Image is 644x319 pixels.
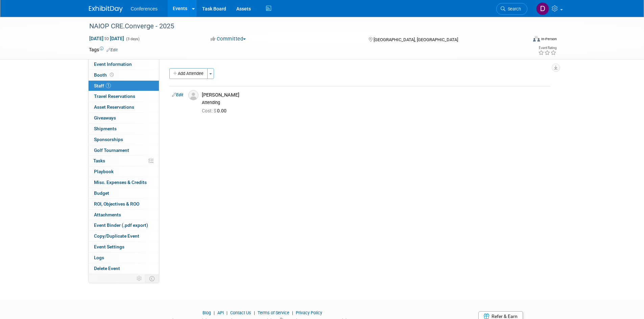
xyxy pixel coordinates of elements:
div: In-Person [541,36,557,42]
a: Staff1 [89,81,159,91]
span: | [225,310,229,315]
a: ROI, Objectives & ROO [89,199,159,209]
a: Search [496,3,527,15]
span: Staff [94,83,111,88]
span: ROI, Objectives & ROO [94,201,139,207]
div: Event Format [487,35,557,45]
span: Budget [94,190,109,196]
span: (3 days) [125,37,140,41]
a: Edit [172,92,183,97]
span: Event Settings [94,244,124,249]
a: API [217,310,224,315]
a: Copy/Duplicate Event [89,231,159,241]
td: Toggle Event Tabs [145,274,159,283]
span: Logs [94,255,104,260]
a: Event Information [89,59,159,70]
button: Add Attendee [169,68,208,79]
div: [PERSON_NAME] [202,92,548,98]
span: Travel Reservations [94,94,135,99]
span: Cost: $ [202,108,217,113]
a: Travel Reservations [89,91,159,102]
div: NAIOP CRE.Converge - 2025 [87,20,517,32]
button: Committed [208,35,248,43]
a: Tasks [89,156,159,166]
span: | [290,310,295,315]
span: Playbook [94,169,114,174]
span: Misc. Expenses & Credits [94,180,147,185]
span: Booth not reserved yet [109,72,115,77]
a: Giveaways [89,113,159,123]
span: [DATE] [DATE] [89,35,124,42]
a: Shipments [89,124,159,134]
span: Event Binder (.pdf export) [94,222,148,228]
a: Golf Tournament [89,145,159,156]
span: Conferences [131,6,158,11]
span: [GEOGRAPHIC_DATA], [GEOGRAPHIC_DATA] [374,37,458,42]
td: Personalize Event Tab Strip [134,274,145,283]
span: Golf Tournament [94,148,129,153]
img: Diane Arabia [536,2,549,15]
img: Format-Inperson.png [533,36,540,42]
span: Sponsorships [94,137,123,142]
a: Terms of Service [258,310,289,315]
span: 0.00 [202,108,229,113]
a: Booth [89,70,159,80]
div: Attending [202,100,548,105]
div: Event Rating [538,46,556,50]
span: Search [505,6,521,11]
a: Edit [106,48,118,52]
span: to [103,36,110,41]
a: Sponsorships [89,134,159,145]
a: Asset Reservations [89,102,159,112]
span: Delete Event [94,266,120,271]
img: ExhibitDay [89,6,123,12]
span: Shipments [94,126,117,131]
td: Tags [89,46,118,53]
a: Logs [89,252,159,263]
a: Contact Us [230,310,251,315]
span: | [212,310,216,315]
a: Playbook [89,166,159,177]
a: Privacy Policy [296,310,322,315]
a: Attachments [89,210,159,220]
a: Delete Event [89,263,159,274]
span: Asset Reservations [94,104,134,110]
span: 1 [106,83,111,88]
a: Event Settings [89,242,159,252]
a: Event Binder (.pdf export) [89,220,159,231]
span: Giveaways [94,115,116,121]
span: Attachments [94,212,121,217]
span: Copy/Duplicate Event [94,233,139,239]
a: Blog [202,310,211,315]
span: | [252,310,257,315]
span: Event Information [94,61,132,67]
a: Budget [89,188,159,198]
img: Associate-Profile-5.png [188,90,198,100]
span: Booth [94,72,115,78]
a: Misc. Expenses & Credits [89,177,159,188]
span: Tasks [93,158,105,163]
